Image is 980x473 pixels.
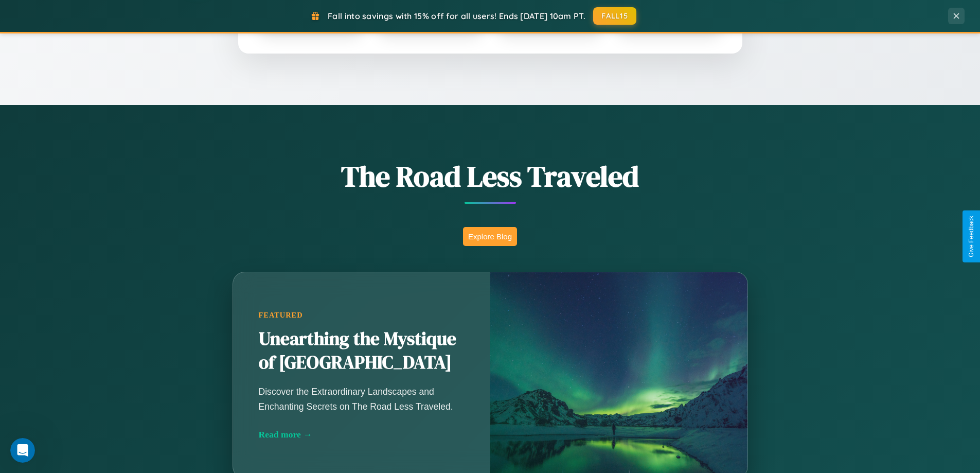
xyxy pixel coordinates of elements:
h1: The Road Less Traveled [182,156,799,196]
div: Read more → [259,429,465,440]
h2: Unearthing the Mystique of [GEOGRAPHIC_DATA] [259,327,465,375]
div: Give Feedback [968,216,975,257]
span: Fall into savings with 15% off for all users! Ends [DATE] 10am PT. [328,11,585,21]
button: Explore Blog [463,227,517,246]
iframe: Intercom live chat [10,438,35,463]
p: Discover the Extraordinary Landscapes and Enchanting Secrets on The Road Less Traveled. [259,384,465,413]
button: FALL15 [593,7,636,25]
div: Featured [259,311,465,320]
